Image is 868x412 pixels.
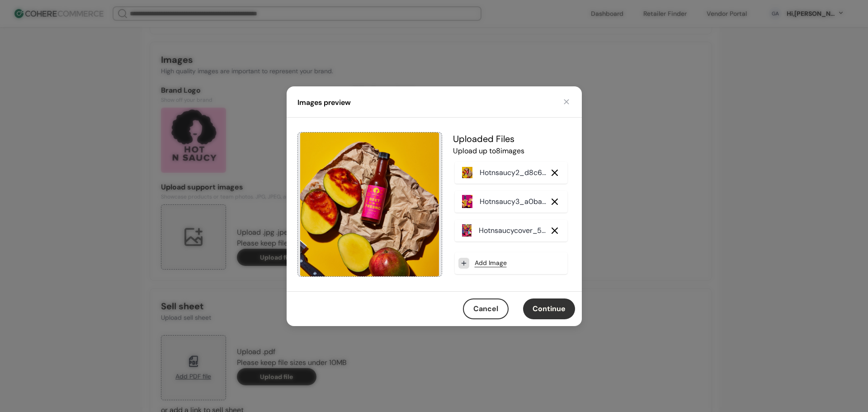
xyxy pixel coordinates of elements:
p: Hotnsaucycover_5f4d34_.png [479,225,547,236]
button: Continue [523,298,575,319]
a: Add Image [475,258,507,268]
h4: Images preview [297,97,351,108]
h5: Uploaded File s [453,132,569,146]
p: Hotnsaucy3_a0ba04_.png [480,196,547,207]
p: Hotnsaucy2_d8c60d_.png [480,167,547,178]
button: Cancel [463,298,509,319]
p: Upload up to 8 image s [453,146,569,156]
